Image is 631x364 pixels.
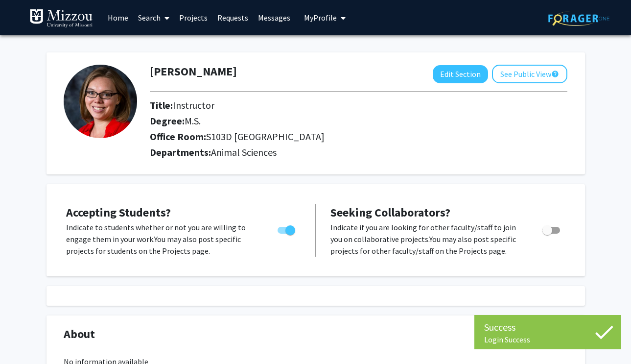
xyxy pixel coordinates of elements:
[150,99,469,111] h2: Title:
[64,325,95,343] span: About
[330,221,524,257] p: Indicate if you are looking for other faculty/staff to join you on collaborative projects. You ma...
[211,146,277,158] span: Animal Sciences
[484,320,611,335] div: Success
[150,131,469,143] h2: Office Room:
[206,130,325,143] span: S103D [GEOGRAPHIC_DATA]
[29,9,93,28] img: University of Missouri Logo
[133,0,174,35] a: Search
[274,221,301,236] div: Toggle
[304,13,337,23] span: My Profile
[253,0,295,35] a: Messages
[174,0,212,35] a: Projects
[150,115,469,127] h2: Degree:
[66,205,171,220] span: Accepting Students?
[185,115,201,127] span: M.S.
[548,11,609,26] img: ForagerOne Logo
[103,0,133,35] a: Home
[212,0,253,35] a: Requests
[64,65,137,138] img: Profile Picture
[551,68,559,80] mat-icon: help
[492,65,567,83] button: See Public View
[484,335,611,344] div: Login Success
[150,65,237,79] h1: [PERSON_NAME]
[433,65,488,83] button: Edit Section
[142,146,575,158] h2: Departments:
[538,221,565,236] div: Toggle
[173,99,214,111] span: Instructor
[330,205,450,220] span: Seeking Collaborators?
[66,221,259,257] p: Indicate to students whether or not you are willing to engage them in your work. You may also pos...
